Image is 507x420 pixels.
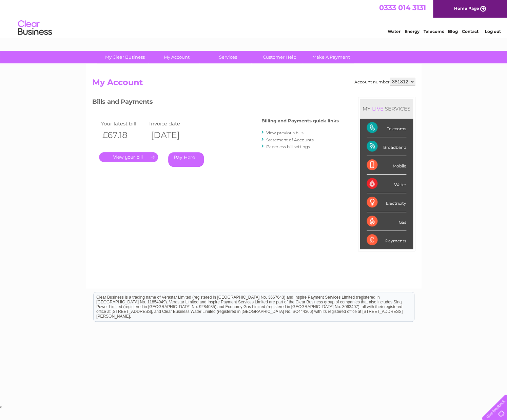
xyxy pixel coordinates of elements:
[424,29,444,34] a: Telecoms
[148,119,196,128] td: Invoice date
[367,156,406,175] div: Mobile
[261,118,339,123] h4: Billing and Payments quick links
[99,119,148,128] td: Your latest bill
[367,137,406,156] div: Broadband
[92,78,415,91] h2: My Account
[99,152,158,162] a: .
[252,51,308,63] a: Customer Help
[367,231,406,249] div: Payments
[360,99,413,118] div: MY SERVICES
[266,130,304,135] a: View previous bills
[99,128,148,142] th: £67.18
[367,193,406,212] div: Electricity
[92,97,339,109] h3: Bills and Payments
[149,51,204,63] a: My Account
[200,51,256,63] a: Services
[367,119,406,137] div: Telecoms
[371,105,385,112] div: LIVE
[485,29,501,34] a: Log out
[367,212,406,231] div: Gas
[388,29,401,34] a: Water
[18,18,52,38] img: logo.png
[405,29,420,34] a: Energy
[168,152,204,167] a: Pay Here
[303,51,359,63] a: Make A Payment
[448,29,458,34] a: Blog
[148,128,196,142] th: [DATE]
[379,3,426,12] a: 0333 014 3131
[266,144,310,149] a: Paperless bill settings
[354,78,415,86] div: Account number
[97,51,153,63] a: My Clear Business
[367,175,406,193] div: Water
[462,29,479,34] a: Contact
[266,137,314,142] a: Statement of Accounts
[94,4,414,33] div: Clear Business is a trading name of Verastar Limited (registered in [GEOGRAPHIC_DATA] No. 3667643...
